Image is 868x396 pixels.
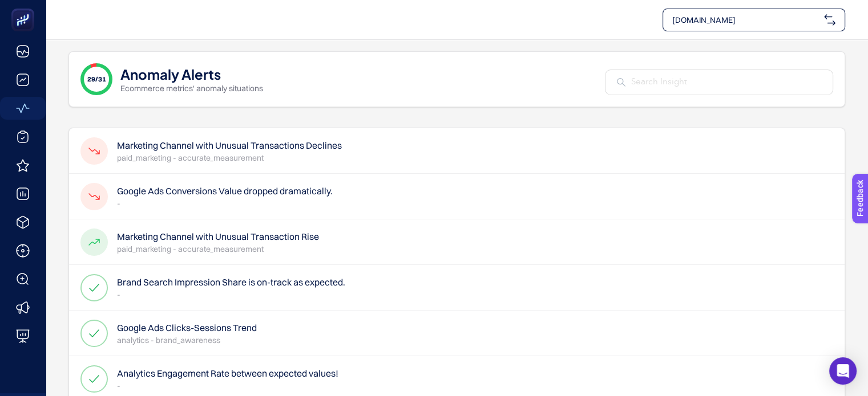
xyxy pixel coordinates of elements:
[117,275,345,289] h4: Brand Search Impression Share is on-track as expected.
[117,380,338,391] p: -
[117,138,342,152] h4: Marketing Channel with Unusual Transactions Declines
[120,64,221,83] h1: Anomaly Alerts
[117,334,257,346] p: analytics - brand_awareness
[117,289,345,300] p: -
[672,14,819,26] span: [DOMAIN_NAME]
[117,230,319,243] h4: Marketing Channel with Unusual Transaction Rise
[120,83,263,94] p: Ecommerce metrics' anomaly situations
[117,184,333,198] h4: Google Ads Conversions Value dropped dramatically.
[617,78,625,87] img: Search Insight
[631,76,821,89] input: Search Insight
[117,243,319,255] p: paid_marketing - accurate_measurement
[824,14,835,26] img: svg%3e
[117,321,257,334] h4: Google Ads Clicks-Sessions Trend
[87,75,106,84] span: 29/31
[829,357,857,385] div: Open Intercom Messenger
[117,198,333,209] p: -
[7,3,43,13] span: Feedback
[117,366,338,380] h4: Analytics Engagement Rate between expected values!
[117,152,342,164] p: paid_marketing - accurate_measurement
